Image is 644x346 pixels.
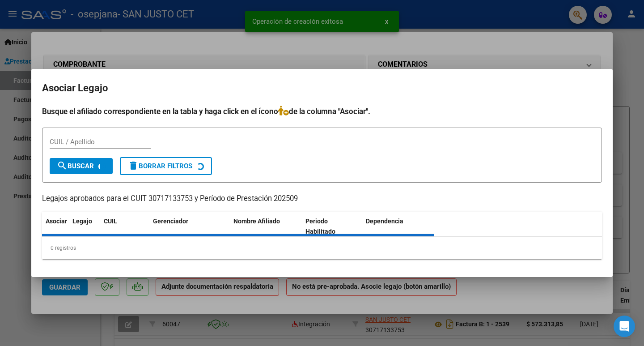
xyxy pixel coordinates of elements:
span: Asociar [46,218,67,225]
datatable-header-cell: CUIL [100,212,149,241]
button: Borrar Filtros [120,157,212,175]
span: Borrar Filtros [128,162,192,170]
span: CUIL [104,218,117,225]
datatable-header-cell: Legajo [69,212,100,241]
h2: Asociar Legajo [42,80,602,97]
div: Open Intercom Messenger [614,316,635,337]
p: Legajos aprobados para el CUIT 30717133753 y Período de Prestación 202509 [42,193,602,205]
div: 0 registros [42,237,602,259]
datatable-header-cell: Periodo Habilitado [302,212,362,241]
span: Dependencia [366,218,403,225]
h4: Busque el afiliado correspondiente en la tabla y haga click en el ícono de la columna "Asociar". [42,106,602,117]
button: Buscar [50,158,113,174]
span: Periodo Habilitado [305,218,335,235]
datatable-header-cell: Gerenciador [149,212,230,241]
span: Nombre Afiliado [233,218,280,225]
span: Gerenciador [153,218,188,225]
span: Legajo [72,218,92,225]
mat-icon: search [57,160,68,171]
datatable-header-cell: Nombre Afiliado [230,212,302,241]
datatable-header-cell: Dependencia [362,212,434,241]
datatable-header-cell: Asociar [42,212,69,241]
mat-icon: delete [128,160,139,171]
span: Buscar [57,162,94,170]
